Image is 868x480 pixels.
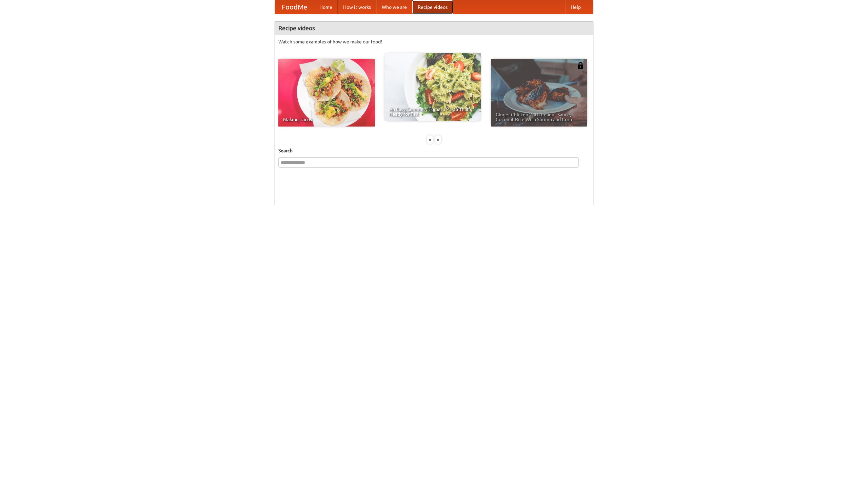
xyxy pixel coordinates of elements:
a: An Easy, Summery Tomato Pasta That's Ready for Fall [384,53,481,121]
span: Making Tacos [283,117,370,122]
div: « [427,135,433,144]
p: Watch some examples of how we make our food! [278,38,590,45]
a: FoodMe [275,0,314,14]
a: How it works [338,0,376,14]
img: 483408.png [577,62,584,69]
a: Who we are [376,0,412,14]
a: Making Tacos [278,59,375,127]
a: Recipe videos [412,0,453,14]
span: An Easy, Summery Tomato Pasta That's Ready for Fall [389,107,476,116]
h5: Search [278,147,590,154]
h4: Recipe videos [275,21,593,35]
div: » [435,135,441,144]
a: Help [565,0,586,14]
a: Home [314,0,338,14]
